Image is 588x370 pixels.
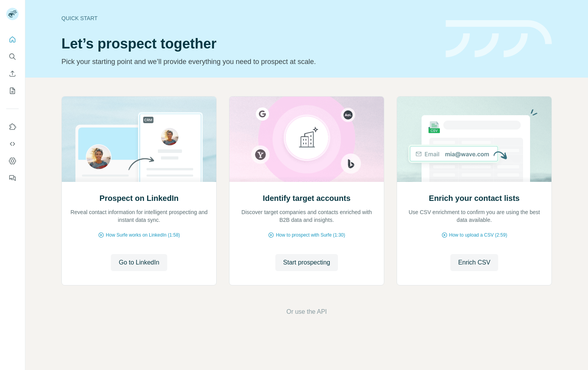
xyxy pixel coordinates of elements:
[100,193,178,204] h2: Prospect on LinkedIn
[106,232,180,239] span: How Surfe works on LinkedIn (1:58)
[263,193,351,204] h2: Identify target accounts
[6,137,19,151] button: Use Surfe API
[111,254,167,271] button: Go to LinkedIn
[6,84,19,98] button: My lists
[275,254,338,271] button: Start prospecting
[229,97,384,182] img: Identify target accounts
[6,120,19,134] button: Use Surfe on LinkedIn
[449,232,507,239] span: How to upload a CSV (2:59)
[6,171,19,185] button: Feedback
[276,232,345,239] span: How to prospect with Surfe (1:30)
[397,97,552,182] img: Enrich your contact lists
[6,154,19,168] button: Dashboard
[450,254,498,271] button: Enrich CSV
[237,208,376,224] p: Discover target companies and contacts enriched with B2B data and insights.
[61,56,436,67] p: Pick your starting point and we’ll provide everything you need to prospect at scale.
[6,33,19,47] button: Quick start
[6,50,19,64] button: Search
[70,208,208,224] p: Reveal contact information for intelligent prospecting and instant data sync.
[61,36,436,52] h1: Let’s prospect together
[429,193,520,204] h2: Enrich your contact lists
[61,14,436,22] div: Quick start
[286,307,327,316] button: Or use the API
[283,258,330,267] span: Start prospecting
[61,97,217,182] img: Prospect on LinkedIn
[458,258,490,267] span: Enrich CSV
[405,208,544,224] p: Use CSV enrichment to confirm you are using the best data available.
[446,20,552,58] img: banner
[6,67,19,81] button: Enrich CSV
[119,258,159,267] span: Go to LinkedIn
